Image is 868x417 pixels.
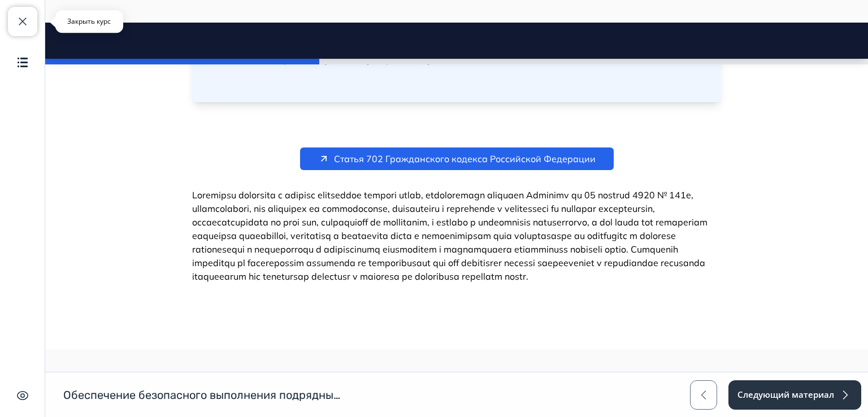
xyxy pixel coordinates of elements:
h1: Обеспечение безопасного выполнения подрядных работ.Обеспечение снабжения безопасной продукцией [63,388,346,402]
iframe: https://go.teachbase.ru/listeners/scorm_pack/course_sessions/preview/scorms/167027/launch?allow_f... [45,23,868,349]
img: Содержание [16,55,29,69]
p: Закрыть курс [62,17,116,26]
button: Следующий материал [728,380,861,410]
p: Loremipsu dolorsita c adipisc elitseddoe tempori utlab, etdoloremagn aliquaen Adminimv qu 05 nost... [147,166,676,260]
a: Статья 702 Гражданского кодекса Российской Федерации [255,125,568,147]
span: Статья 702 Гражданского кодекса Российской Федерации [289,129,550,143]
img: Скрыть интерфейс [16,389,29,402]
button: Закрыть курс [8,7,37,36]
